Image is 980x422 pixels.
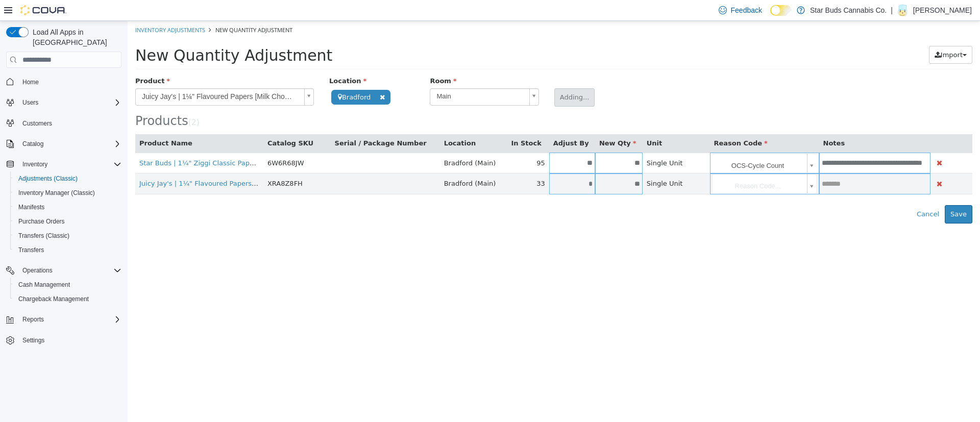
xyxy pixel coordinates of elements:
td: 33 [379,153,421,173]
span: Chargeback Management [14,293,121,305]
span: Purchase Orders [14,215,121,228]
a: OCS-Cycle Count [585,133,689,152]
img: Cova [20,5,66,15]
a: Inventory Adjustments [8,5,78,13]
td: 6W6R68JW [136,132,203,153]
button: Home [2,74,126,89]
span: Adjustments (Classic) [14,172,121,185]
button: Adding... [427,67,468,86]
span: Chargeback Management [18,295,89,303]
button: Location [316,117,350,128]
button: Users [18,96,42,109]
button: Reports [2,312,126,327]
button: Product Name [12,117,67,128]
span: Users [22,98,38,107]
span: Purchase Orders [18,217,65,226]
a: Transfers [14,244,48,256]
span: Products [8,93,61,107]
span: Transfers [14,244,121,256]
button: Transfers [10,243,126,257]
p: Star Buds Cannabis Co. [810,4,887,16]
button: Operations [2,263,126,278]
button: Cancel [783,184,817,203]
span: Manifests [14,201,121,213]
span: Customers [18,117,121,130]
span: Inventory Manager (Classic) [18,189,95,197]
p: | [891,4,893,16]
span: Users [18,96,121,109]
span: Import [813,30,835,38]
button: Delete Product [807,157,817,169]
button: Catalog [18,138,47,150]
a: Inventory Manager (Classic) [14,187,99,199]
button: Import [801,25,845,43]
span: Bradford (Main) [316,159,369,166]
span: Product [8,56,42,64]
span: Settings [18,334,121,346]
span: Single Unit [519,159,555,166]
td: 95 [379,132,421,153]
a: Customers [18,117,56,130]
td: XRA8Z8FH [136,153,203,173]
span: Single Unit [519,138,555,146]
a: Adjustments (Classic) [14,172,82,185]
span: Inventory [18,158,121,170]
span: New Qty [472,118,509,126]
span: Bradford (Main) [316,138,369,146]
span: New Quantity Adjustment [8,26,205,43]
span: 2 [64,97,69,106]
a: Chargeback Management [14,293,93,305]
button: Notes [696,117,719,128]
button: Purchase Orders [10,214,126,229]
span: Home [18,75,121,88]
span: Catalog [22,140,43,148]
span: Reason Code... [585,153,675,173]
button: Adjustments (Classic) [10,171,126,186]
a: Star Buds | 1¼" Ziggi Classic Papers + Tips [50 Pack] [12,138,188,146]
button: Delete Product [807,136,817,148]
p: [PERSON_NAME] [913,4,972,16]
button: In Stock [383,117,415,128]
button: Catalog [2,137,126,151]
span: Dark Mode [770,16,771,16]
button: Save [817,184,845,203]
button: Customers [2,116,126,131]
input: Dark Mode [770,5,792,16]
span: Main [303,68,397,84]
button: Settings [2,333,126,347]
a: Manifests [14,201,48,213]
button: Operations [18,264,57,277]
span: Juicy Jay's | 1¼" Flavoured Papers [Milk Chocolate] [8,68,173,84]
span: Load All Apps in [GEOGRAPHIC_DATA] [29,27,121,47]
span: Location [202,56,239,64]
span: Manifests [18,203,44,211]
a: Main [302,67,411,85]
button: Chargeback Management [10,292,126,306]
button: Inventory [2,157,126,171]
a: Settings [18,334,48,346]
button: Unit [519,117,536,128]
button: Serial / Package Number [207,117,301,128]
span: Settings [22,336,44,344]
span: OCS-Cycle Count [585,133,675,153]
span: Reports [18,313,121,326]
span: Operations [22,266,53,275]
span: Reports [22,315,44,324]
a: Juicy Jay's | 1¼" Flavoured Papers [Jamaican Rum] [12,159,179,166]
div: Daniel Swadron [897,4,909,16]
span: Transfers [18,246,44,254]
button: Manifests [10,200,126,214]
nav: Complex example [6,70,121,374]
a: Reason Code... [585,153,689,172]
a: Juicy Jay's | 1¼" Flavoured Papers [Milk Chocolate] [8,67,186,85]
button: Users [2,95,126,110]
span: Transfers (Classic) [14,230,121,242]
span: New Quantity Adjustment [88,5,165,13]
span: Transfers (Classic) [18,232,69,240]
a: Purchase Orders [14,215,69,228]
button: Transfers (Classic) [10,229,126,243]
button: Adjust By [426,117,463,128]
a: Home [18,76,43,88]
span: Home [22,78,39,86]
span: Cash Management [14,279,121,291]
